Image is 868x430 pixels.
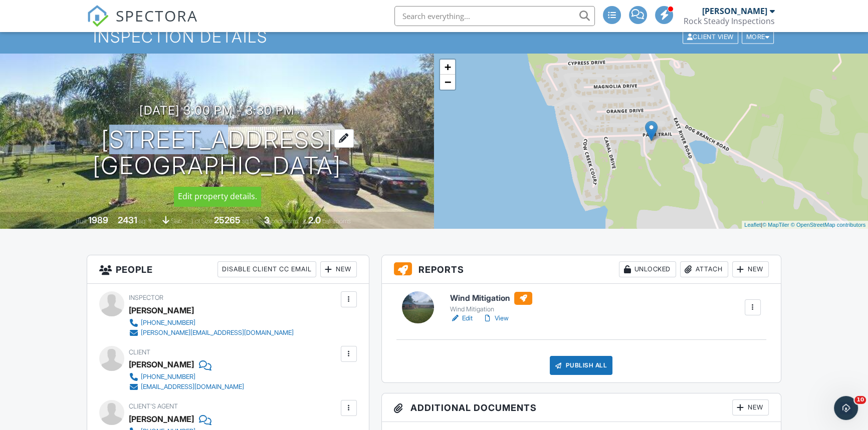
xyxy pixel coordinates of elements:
div: Unlocked [619,261,676,277]
div: More [742,30,774,44]
h3: [DATE] 3:00 pm - 3:30 pm [139,104,295,117]
div: [EMAIL_ADDRESS][DOMAIN_NAME] [141,383,244,391]
div: Client View [683,30,738,44]
a: Zoom in [440,60,455,75]
input: Search everything... [394,6,595,26]
iframe: Intercom live chat [834,396,858,420]
span: Client's Agent [129,402,178,410]
span: 10 [854,396,866,404]
div: New [320,261,357,277]
h3: Reports [382,255,781,284]
a: [PHONE_NUMBER] [129,318,294,328]
a: [PHONE_NUMBER] [129,372,244,382]
div: 2.0 [308,215,321,225]
h3: Additional Documents [382,393,781,422]
span: slab [171,217,182,225]
span: Lot Size [191,217,212,225]
a: © OpenStreetMap contributors [791,222,865,228]
div: 3 [264,215,270,225]
div: [PERSON_NAME] [129,303,194,318]
span: Client [129,348,150,356]
span: Inspector [129,294,163,301]
span: bedrooms [271,217,299,225]
div: [PERSON_NAME] [129,411,194,426]
div: Rock Steady Inspections [684,16,775,26]
a: Edit [450,313,473,323]
div: [PHONE_NUMBER] [141,373,195,381]
div: [PERSON_NAME] [702,6,767,16]
h1: [STREET_ADDRESS] [GEOGRAPHIC_DATA] [93,127,341,180]
div: Attach [680,261,728,277]
a: [PERSON_NAME][EMAIL_ADDRESS][DOMAIN_NAME] [129,328,294,338]
div: Disable Client CC Email [218,261,316,277]
div: 2431 [118,215,137,225]
div: Publish All [550,356,612,375]
h1: Inspection Details [93,28,775,46]
div: | [742,221,868,229]
span: bathrooms [322,217,351,225]
div: New [732,399,769,415]
a: Zoom out [440,75,455,90]
a: Client View [682,33,741,40]
span: sq.ft. [242,217,255,225]
a: Leaflet [744,222,761,228]
div: [PHONE_NUMBER] [141,319,195,327]
a: © MapTiler [762,222,789,228]
a: SPECTORA [87,14,198,35]
img: The Best Home Inspection Software - Spectora [87,5,109,27]
div: [PERSON_NAME] [129,357,194,372]
div: [PERSON_NAME][EMAIL_ADDRESS][DOMAIN_NAME] [141,329,294,337]
span: sq. ft. [139,217,153,225]
div: Wind Mitigation [450,305,532,313]
h6: Wind Mitigation [450,292,532,305]
a: Wind Mitigation Wind Mitigation [450,292,532,314]
div: 1989 [88,215,108,225]
a: View [483,313,509,323]
h3: People [87,255,368,284]
span: SPECTORA [116,5,198,26]
a: [EMAIL_ADDRESS][DOMAIN_NAME] [129,382,244,392]
span: Built [76,217,87,225]
div: New [732,261,769,277]
div: 25265 [214,215,241,225]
